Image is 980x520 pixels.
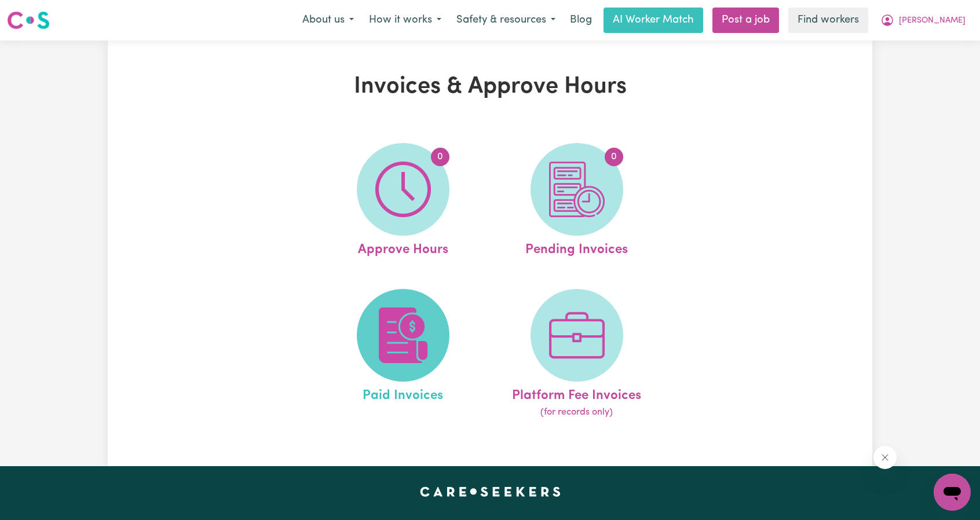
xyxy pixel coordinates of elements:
button: How it works [361,8,449,32]
a: Pending Invoices [493,143,660,260]
a: Paid Invoices [320,289,487,420]
a: Blog [563,8,599,33]
span: 0 [605,148,623,166]
span: 0 [431,148,449,166]
span: Approve Hours [358,236,448,260]
a: Platform Fee Invoices(for records only) [493,289,660,420]
iframe: Close message [873,446,897,469]
span: Platform Fee Invoices [512,382,641,406]
button: Safety & resources [449,8,563,32]
a: Post a job [712,8,779,33]
a: AI Worker Match [604,8,703,33]
h1: Invoices & Approve Hours [242,73,738,101]
span: [PERSON_NAME] [899,14,966,27]
a: Approve Hours [320,143,487,260]
span: Pending Invoices [525,236,628,260]
a: Find workers [788,8,868,33]
span: (for records only) [540,405,613,419]
a: Careseekers logo [7,7,50,34]
span: Paid Invoices [363,382,443,406]
a: Careseekers home page [420,487,561,496]
img: Careseekers logo [7,10,50,31]
iframe: Button to launch messaging window [934,474,971,511]
button: About us [295,8,361,32]
span: Need any help? [7,8,70,17]
button: My Account [873,8,973,32]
